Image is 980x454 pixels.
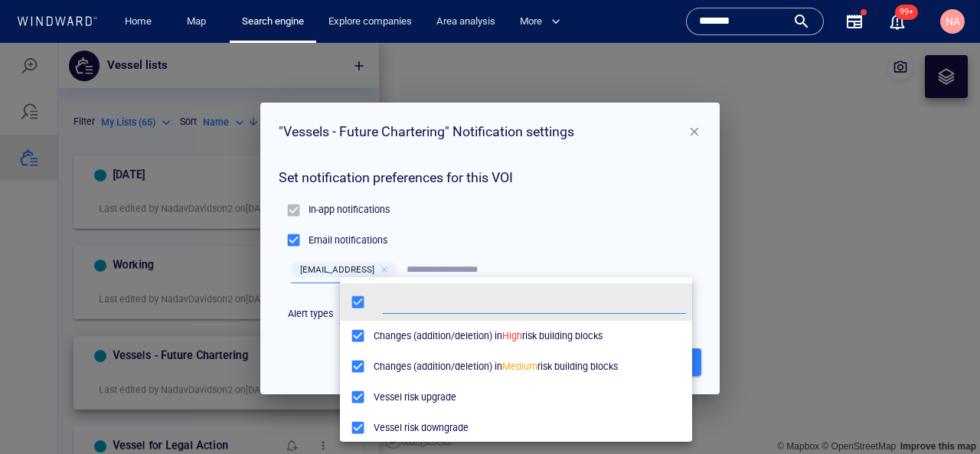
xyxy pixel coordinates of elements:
[937,6,968,37] button: NA
[895,5,918,20] span: 99+
[502,318,537,329] span: Medium
[502,287,522,299] span: High
[374,378,686,392] p: Vessel risk downgrade
[514,8,573,35] button: More
[236,8,310,35] a: Search engine
[915,385,969,443] iframe: Chat
[374,348,686,361] p: Vessel risk upgrade
[113,8,162,35] button: Home
[885,9,910,34] a: 99+
[374,286,686,300] p: Changes (addition/deletion) in risk building blocks
[181,8,217,35] a: Map
[340,278,692,393] div: grid
[520,13,560,31] span: More
[888,12,906,31] button: 99+
[119,8,158,35] a: Home
[374,317,686,331] p: Changes (addition/deletion) in risk building blocks
[322,8,418,35] a: Explore companies
[430,8,501,35] a: Area analysis
[946,15,960,28] span: NA
[175,8,224,35] button: Map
